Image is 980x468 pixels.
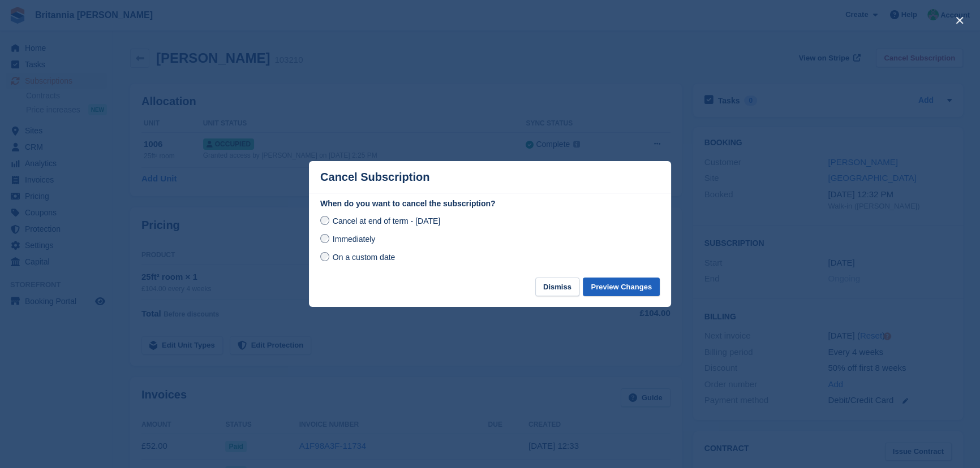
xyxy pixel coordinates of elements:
[320,252,329,261] input: On a custom date
[951,11,969,29] button: close
[320,198,660,210] label: When do you want to cancel the subscription?
[535,278,579,296] button: Dismiss
[320,234,329,243] input: Immediately
[320,216,329,225] input: Cancel at end of term - [DATE]
[333,216,440,226] span: Cancel at end of term - [DATE]
[320,171,429,184] p: Cancel Subscription
[333,253,396,262] span: On a custom date
[333,235,375,244] span: Immediately
[583,278,660,296] button: Preview Changes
